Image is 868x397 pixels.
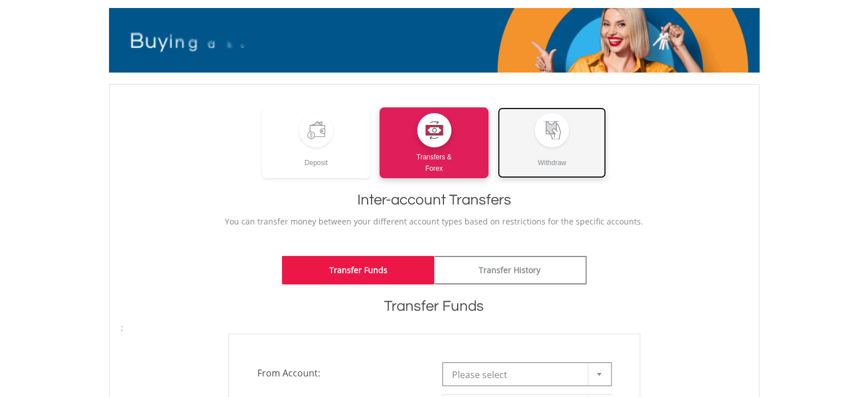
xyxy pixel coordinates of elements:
[262,147,371,169] div: Deposit
[121,216,748,227] p: You can transfer money between your different account types based on restrictions for the specifi...
[282,256,434,284] a: Transfer Funds
[249,363,434,383] span: From Account:
[109,8,760,73] img: EasyMortage Promotion Banner
[498,107,607,178] a: Withdraw
[380,147,488,174] div: Transfers & Forex
[380,107,488,178] a: Transfers &Forex
[121,296,748,316] h1: Transfer Funds
[452,363,585,386] span: Please select
[498,147,607,169] div: Withdraw
[121,190,748,210] h1: Inter-account Transfers
[434,256,587,284] a: Transfer History
[262,107,371,178] a: Deposit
